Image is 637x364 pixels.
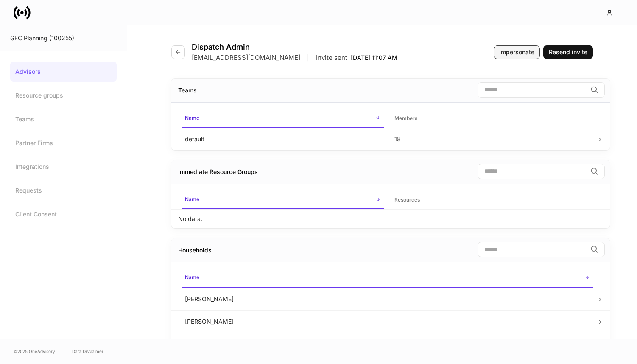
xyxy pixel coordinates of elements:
[351,53,397,62] p: [DATE] 11:07 AM
[182,191,384,209] span: Name
[499,48,534,56] div: Impersonate
[182,269,593,287] span: Name
[178,246,212,255] div: Households
[10,157,117,177] a: Integrations
[10,109,117,129] a: Teams
[192,53,300,62] p: [EMAIL_ADDRESS][DOMAIN_NAME]
[549,48,587,56] div: Resend invite
[182,109,384,128] span: Name
[192,42,397,52] h4: Dispatch Admin
[10,34,117,42] div: GFC Planning (100255)
[178,86,197,95] div: Teams
[388,128,597,150] td: 18
[10,133,117,153] a: Partner Firms
[185,114,199,122] h6: Name
[10,85,117,106] a: Resource groups
[178,128,388,150] td: default
[14,348,55,355] span: © 2025 OneAdvisory
[178,215,202,223] p: No data.
[178,310,597,333] td: [PERSON_NAME]
[494,45,540,59] button: Impersonate
[391,110,594,127] span: Members
[178,333,597,355] td: [PERSON_NAME]
[543,45,593,59] button: Resend invite
[307,53,309,62] p: |
[10,62,117,82] a: Advisors
[10,204,117,224] a: Client Consent
[185,195,199,203] h6: Name
[72,348,103,355] a: Data Disclaimer
[394,114,417,122] h6: Members
[178,288,597,310] td: [PERSON_NAME]
[394,196,420,204] h6: Resources
[316,53,347,62] p: Invite sent
[391,191,594,209] span: Resources
[185,273,199,281] h6: Name
[178,168,258,176] div: Immediate Resource Groups
[10,180,117,201] a: Requests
